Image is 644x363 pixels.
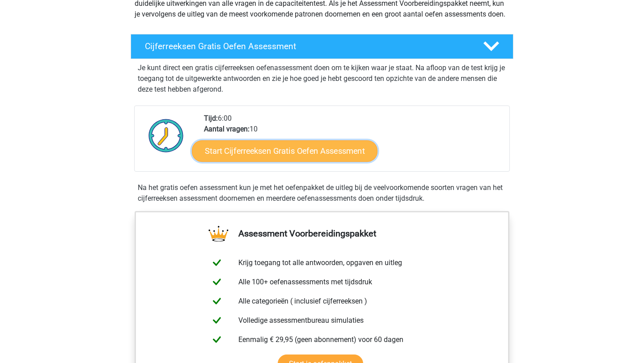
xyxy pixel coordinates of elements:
div: 6:00 10 [197,113,509,171]
p: Je kunt direct een gratis cijferreeksen oefenassessment doen om te kijken waar je staat. Na afloo... [138,63,506,95]
div: Na het gratis oefen assessment kun je met het oefenpakket de uitleg bij de veelvoorkomende soorte... [134,182,510,204]
a: Start Cijferreeksen Gratis Oefen Assessment [192,140,377,161]
img: Klok [144,113,189,158]
h4: Cijferreeksen Gratis Oefen Assessment [145,41,469,51]
b: Aantal vragen: [204,125,250,133]
a: Cijferreeksen Gratis Oefen Assessment [127,34,517,59]
b: Tijd: [204,114,218,122]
